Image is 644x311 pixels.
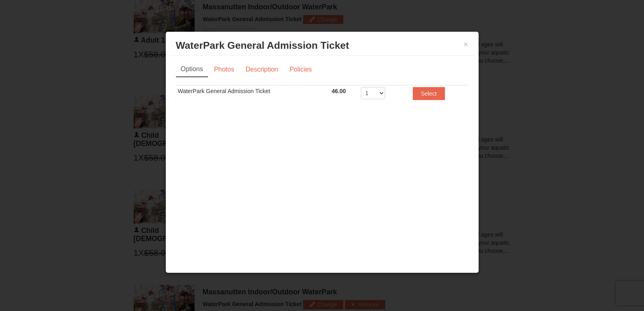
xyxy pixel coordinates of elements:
[332,88,346,94] span: 46.00
[284,62,317,77] a: Policies
[176,62,208,77] a: Options
[176,85,330,105] td: WaterPark General Admission Ticket
[240,62,283,77] a: Description
[413,87,445,100] button: Select
[176,40,349,51] span: WaterPark General Admission Ticket
[209,62,240,77] a: Photos
[464,40,468,48] button: ×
